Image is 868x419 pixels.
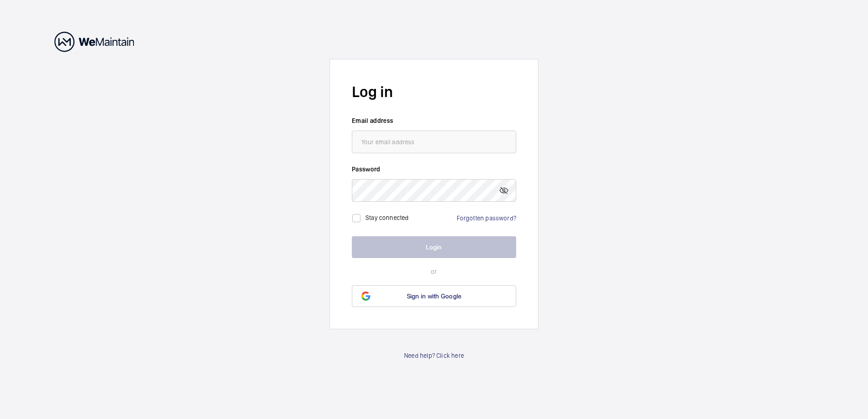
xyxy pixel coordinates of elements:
[352,81,516,102] h2: Log in
[352,116,516,125] label: Email address
[352,236,516,258] button: Login
[407,292,462,300] span: Sign in with Google
[404,351,464,360] a: Need help? Click here
[365,214,409,221] label: Stay connected
[457,214,516,222] a: Forgotten password?
[352,165,516,174] label: Password
[352,131,516,153] input: Your email address
[352,267,516,276] p: or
